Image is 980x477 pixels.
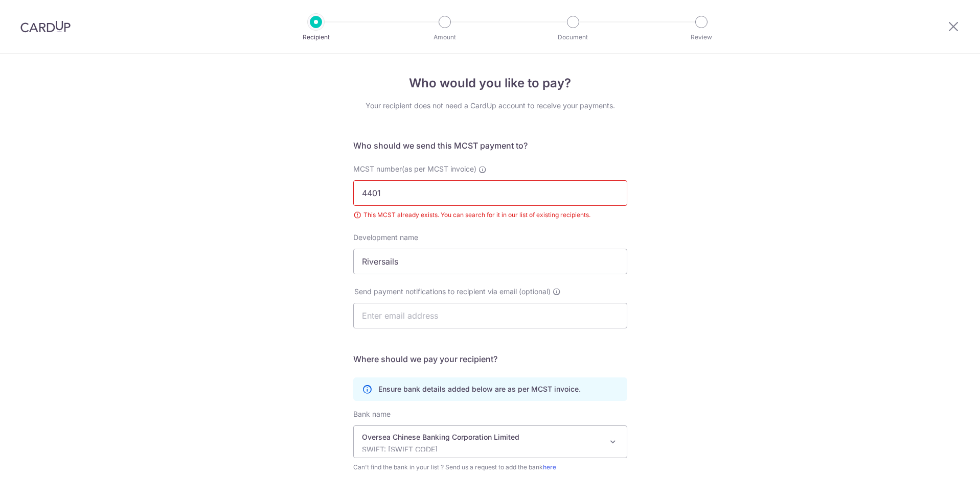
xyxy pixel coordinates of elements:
[354,426,627,458] span: Oversea Chinese Banking Corporation Limited
[353,180,627,206] input: Example: 0001
[353,462,627,472] span: Can't find the bank in your list ? Send us a request to add the bank
[353,101,627,111] div: Your recipient does not need a CardUp account to receive your payments.
[353,409,391,419] label: Bank name
[378,384,581,394] p: Ensure bank details added below are as per MCST invoice.
[353,425,627,458] span: Oversea Chinese Banking Corporation Limited
[543,463,556,471] a: here
[20,20,71,33] img: CardUp
[664,32,739,42] p: Review
[353,164,476,173] span: MCST number(as per MCST invoice)
[535,32,611,42] p: Document
[353,353,627,365] h5: Where should we pay your recipient?
[362,432,602,442] p: Oversea Chinese Banking Corporation Limited
[353,74,627,92] h4: Who would you like to pay?
[353,232,418,243] label: Development name
[353,139,627,152] h5: Who should we send this MCST payment to?
[362,444,602,455] p: SWIFT: [SWIFT_CODE]
[407,32,483,42] p: Amount
[353,303,627,328] input: Enter email address
[353,210,627,220] div: This MCST already exists. You can search for it in our list of existing recipients.
[278,32,354,42] p: Recipient
[354,287,551,297] span: Send payment notifications to recipient via email (optional)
